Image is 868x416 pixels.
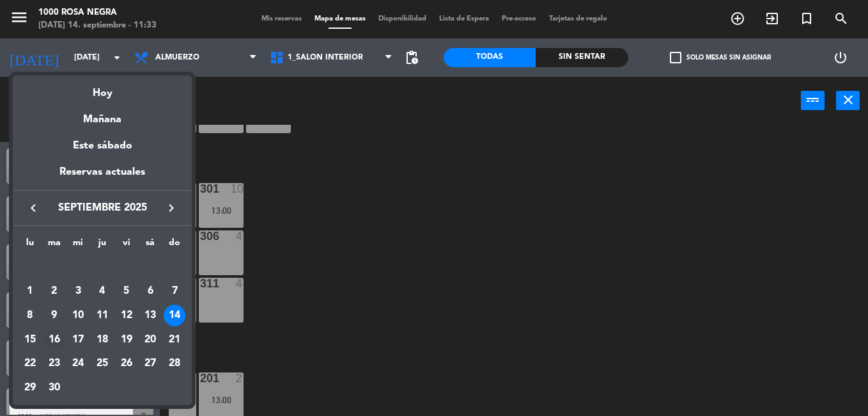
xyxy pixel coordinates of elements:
[139,352,163,376] td: 27 de septiembre de 2025
[43,353,65,375] div: 23
[91,329,113,351] div: 18
[164,280,185,302] div: 7
[18,280,42,304] td: 1 de septiembre de 2025
[139,280,161,302] div: 6
[139,303,163,328] td: 13 de septiembre de 2025
[164,353,185,375] div: 28
[90,352,114,376] td: 25 de septiembre de 2025
[42,303,66,328] td: 9 de septiembre de 2025
[90,236,114,255] th: jueves
[139,353,161,375] div: 27
[91,305,113,326] div: 11
[164,305,185,326] div: 14
[18,352,42,376] td: 22 de septiembre de 2025
[90,328,114,352] td: 18 de septiembre de 2025
[42,236,66,255] th: martes
[42,352,66,376] td: 23 de septiembre de 2025
[139,305,161,326] div: 13
[26,200,41,216] i: keyboard_arrow_left
[66,280,90,304] td: 3 de septiembre de 2025
[66,352,90,376] td: 24 de septiembre de 2025
[19,353,41,375] div: 22
[91,280,113,302] div: 4
[42,376,66,400] td: 30 de septiembre de 2025
[18,328,42,352] td: 15 de septiembre de 2025
[19,377,41,399] div: 29
[18,303,42,328] td: 8 de septiembre de 2025
[162,303,187,328] td: 14 de septiembre de 2025
[67,280,89,302] div: 3
[13,128,192,164] div: Este sábado
[19,329,41,351] div: 15
[114,236,139,255] th: viernes
[91,353,113,375] div: 25
[67,329,89,351] div: 17
[116,280,137,302] div: 5
[164,200,179,216] i: keyboard_arrow_right
[43,280,65,302] div: 2
[42,328,66,352] td: 16 de septiembre de 2025
[66,328,90,352] td: 17 de septiembre de 2025
[67,353,89,375] div: 24
[90,303,114,328] td: 11 de septiembre de 2025
[19,305,41,326] div: 8
[43,377,65,399] div: 30
[66,303,90,328] td: 10 de septiembre de 2025
[162,280,187,304] td: 7 de septiembre de 2025
[45,200,160,216] span: septiembre 2025
[116,305,137,326] div: 12
[116,353,137,375] div: 26
[43,305,65,326] div: 9
[162,352,187,376] td: 28 de septiembre de 2025
[18,255,187,280] td: SEP.
[18,376,42,400] td: 29 de septiembre de 2025
[114,280,139,304] td: 5 de septiembre de 2025
[22,200,45,216] button: keyboard_arrow_left
[19,280,41,302] div: 1
[114,352,139,376] td: 26 de septiembre de 2025
[66,236,90,255] th: miércoles
[139,329,161,351] div: 20
[139,236,163,255] th: sábado
[67,305,89,326] div: 10
[162,328,187,352] td: 21 de septiembre de 2025
[43,329,65,351] div: 16
[160,200,183,216] button: keyboard_arrow_right
[164,329,185,351] div: 21
[18,236,42,255] th: lunes
[13,164,192,190] div: Reservas actuales
[42,280,66,304] td: 2 de septiembre de 2025
[13,76,192,102] div: Hoy
[114,303,139,328] td: 12 de septiembre de 2025
[139,328,163,352] td: 20 de septiembre de 2025
[139,280,163,304] td: 6 de septiembre de 2025
[13,102,192,128] div: Mañana
[162,236,187,255] th: domingo
[114,328,139,352] td: 19 de septiembre de 2025
[116,329,137,351] div: 19
[90,280,114,304] td: 4 de septiembre de 2025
